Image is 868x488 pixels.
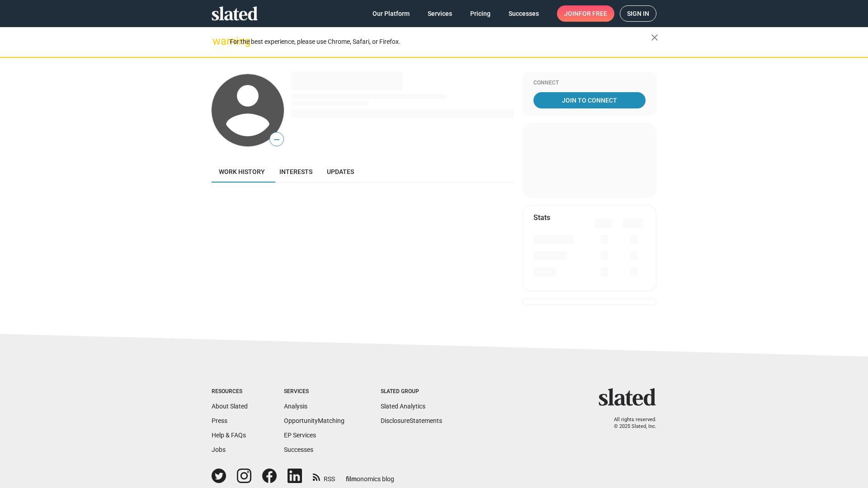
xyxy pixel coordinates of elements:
mat-icon: warning [212,36,223,47]
span: Our Platform [373,5,410,22]
p: All rights reserved. © 2025 Slated, Inc. [604,417,656,430]
a: Work history [212,161,272,183]
a: Services [420,5,459,22]
div: Connect [533,80,646,87]
span: Updates [327,168,354,175]
div: Services [284,388,344,395]
a: OpportunityMatching [284,417,344,424]
a: Our Platform [365,5,417,22]
a: Joinfor free [557,5,614,22]
span: Successes [509,5,539,22]
a: Updates [320,161,361,183]
div: Slated Group [381,388,442,395]
span: film [346,475,357,483]
span: Join [564,5,607,22]
span: Sign in [627,6,649,21]
div: For the best experience, please use Chrome, Safari, or Firefox. [230,36,651,48]
a: Sign in [620,5,656,22]
span: Work history [219,168,265,175]
a: Join To Connect [533,92,646,108]
a: RSS [313,469,335,483]
mat-icon: close [649,32,660,43]
a: Help & FAQs [212,432,246,439]
a: About Slated [212,403,248,410]
span: Pricing [470,5,491,22]
a: Analysis [284,403,307,410]
a: DisclosureStatements [381,417,442,424]
span: Interests [279,168,312,175]
span: for free [579,5,607,22]
span: Join To Connect [535,92,644,108]
span: Services [428,5,452,22]
span: — [270,134,283,145]
a: Pricing [463,5,498,22]
a: EP Services [284,432,316,439]
a: Slated Analytics [381,403,425,410]
div: Resources [212,388,248,395]
a: Successes [284,446,313,453]
a: filmonomics blog [346,468,394,483]
a: Interests [272,161,320,183]
a: Jobs [212,446,226,453]
a: Successes [501,5,546,22]
a: Press [212,417,227,424]
mat-card-title: Stats [533,213,550,222]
